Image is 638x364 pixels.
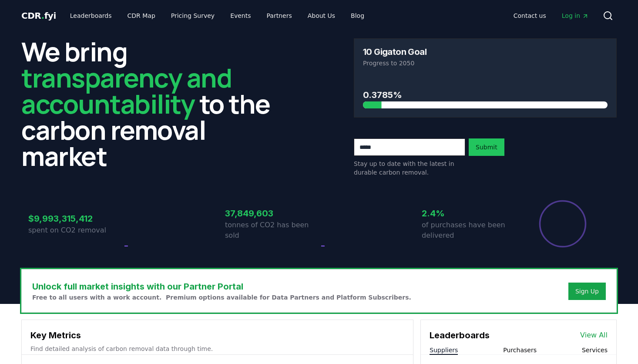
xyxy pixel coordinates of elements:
a: Events [223,8,258,24]
h3: Unlock full market insights with our Partner Portal [32,280,411,293]
span: transparency and accountability [21,60,232,121]
a: Contact us [507,8,553,24]
p: Find detailed analysis of carbon removal data through time. [30,344,404,353]
span: . [41,10,44,21]
p: spent on CO2 removal [28,225,122,236]
h3: $9,993,315,412 [28,212,122,225]
a: Leaderboards [63,8,119,24]
button: Sign Up [568,283,606,300]
a: Blog [344,8,371,24]
a: CDR Map [121,8,162,24]
a: Pricing Survey [164,8,222,24]
span: Log in [562,11,589,20]
h3: 2.4% [422,207,516,220]
a: Log in [555,8,596,24]
button: Submit [469,138,504,156]
button: Services [582,346,608,354]
nav: Main [507,8,596,24]
p: Free to all users with a work account. Premium options available for Data Partners and Platform S... [32,293,411,302]
button: Suppliers [430,346,458,354]
p: Stay up to date with the latest in durable carbon removal. [354,159,465,177]
h3: 10 Gigaton Goal [363,47,426,56]
a: View All [580,330,608,340]
a: About Us [301,8,342,24]
span: CDR fyi [21,10,56,21]
h2: We bring to the carbon removal market [21,38,284,169]
h3: 37,849,603 [225,207,319,220]
p: tonnes of CO2 has been sold [225,220,319,241]
h3: Leaderboards [430,329,490,342]
a: Partners [260,8,299,24]
p: Progress to 2050 [363,59,608,67]
a: CDR.fyi [21,10,56,22]
h3: Key Metrics [30,329,404,342]
a: Sign Up [575,287,599,296]
h3: 0.3785% [363,88,608,101]
nav: Main [63,8,371,24]
div: Percentage of sales delivered [538,199,587,248]
p: of purchases have been delivered [422,220,516,241]
button: Purchasers [503,346,537,354]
